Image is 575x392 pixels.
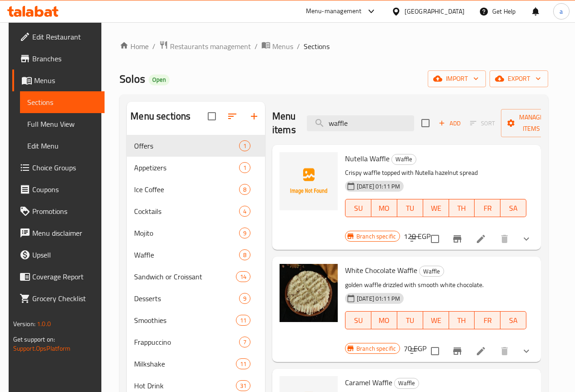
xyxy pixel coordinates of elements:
[494,340,515,362] button: delete
[202,107,221,126] span: Select all sections
[401,202,420,215] span: TU
[236,360,250,368] span: 11
[449,199,475,217] button: TH
[375,314,394,327] span: MO
[425,229,445,248] span: Select to update
[127,179,265,200] div: Ice Coffee8
[345,152,390,165] span: Nutella Waffle
[401,314,420,327] span: TU
[13,333,55,345] span: Get support on:
[127,353,265,375] div: Milkshake11
[349,314,368,327] span: SU
[345,263,417,277] span: White Chocolate Waffle
[239,228,250,238] div: items
[435,73,479,84] span: import
[127,288,265,309] div: Desserts9
[240,229,250,238] span: 9
[239,249,250,260] div: items
[419,266,444,277] div: Waffle
[391,154,416,165] div: Waffle
[13,318,35,330] span: Version:
[375,202,394,215] span: MO
[32,293,97,304] span: Grocery Checklist
[12,200,105,222] a: Promotions
[20,113,105,135] a: Full Menu View
[236,315,250,326] div: items
[236,273,250,281] span: 14
[236,380,250,391] div: items
[127,309,265,331] div: Smoothies11
[490,70,548,87] button: export
[127,331,265,353] div: Frappuccino7
[32,249,97,260] span: Upsell
[515,340,537,362] button: show more
[306,6,362,17] div: Menu-management
[464,116,501,130] span: Select section first
[32,31,97,42] span: Edit Restaurant
[240,185,250,194] span: 8
[500,199,526,217] button: SA
[134,271,235,282] span: Sandwich or Croissant
[134,315,235,326] span: Smoothies
[34,75,97,86] span: Menus
[159,40,251,52] a: Restaurants management
[353,182,404,191] span: [DATE] 01:11 PM
[134,358,235,369] span: Milkshake
[134,380,235,391] span: Hot Drink
[427,202,445,215] span: WE
[12,222,105,244] a: Menu disclaimer
[304,41,330,52] span: Sections
[404,340,425,362] button: sort-choices
[371,199,397,217] button: MO
[521,233,532,244] svg: Show Choices
[353,232,400,241] span: Branch specific
[27,97,97,108] span: Sections
[494,228,515,250] button: delete
[446,340,468,362] button: Branch-specific-item
[280,264,338,322] img: White Chocolate Waffle
[405,6,465,16] div: [GEOGRAPHIC_DATA]
[280,152,338,210] img: Nutella Waffle
[435,116,464,130] button: Add
[392,154,416,164] span: Waffle
[560,6,563,16] span: a
[478,202,497,215] span: FR
[134,206,239,217] span: Cocktails
[497,73,541,84] span: export
[504,314,523,327] span: SA
[134,249,239,260] div: Waffle
[437,118,462,129] span: Add
[420,266,444,277] span: Waffle
[120,40,548,52] nav: breadcrumb
[120,41,149,52] a: Home
[345,311,371,329] button: SU
[478,314,497,327] span: FR
[12,157,105,179] a: Choice Groups
[297,41,300,52] li: /
[12,26,105,48] a: Edit Restaurant
[240,294,250,303] span: 9
[134,228,239,238] div: Mojito
[353,294,404,303] span: [DATE] 01:11 PM
[240,207,250,216] span: 4
[394,378,419,389] div: Waffle
[397,199,423,217] button: TU
[149,74,170,85] div: Open
[236,382,250,390] span: 31
[134,293,239,304] div: Desserts
[240,142,250,150] span: 1
[435,116,464,130] span: Add item
[236,358,250,369] div: items
[345,199,371,217] button: SU
[521,346,532,357] svg: Show Choices
[345,376,392,389] span: Caramel Waffle
[239,337,250,347] div: items
[239,140,250,151] div: items
[236,316,250,325] span: 11
[134,184,239,195] span: Ice Coffee
[134,162,239,173] div: Appetizers
[134,337,239,347] span: Frappuccino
